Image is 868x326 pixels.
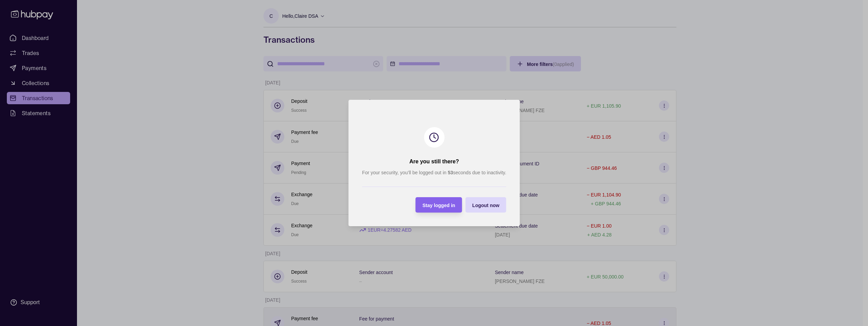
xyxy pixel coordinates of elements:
strong: 53 [448,170,453,175]
p: For your security, you’ll be logged out in seconds due to inactivity. [362,169,506,176]
span: Logout now [472,203,499,208]
span: Stay logged in [422,203,455,208]
button: Logout now [465,197,506,213]
button: Stay logged in [415,197,462,213]
h2: Are you still there? [409,158,459,165]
